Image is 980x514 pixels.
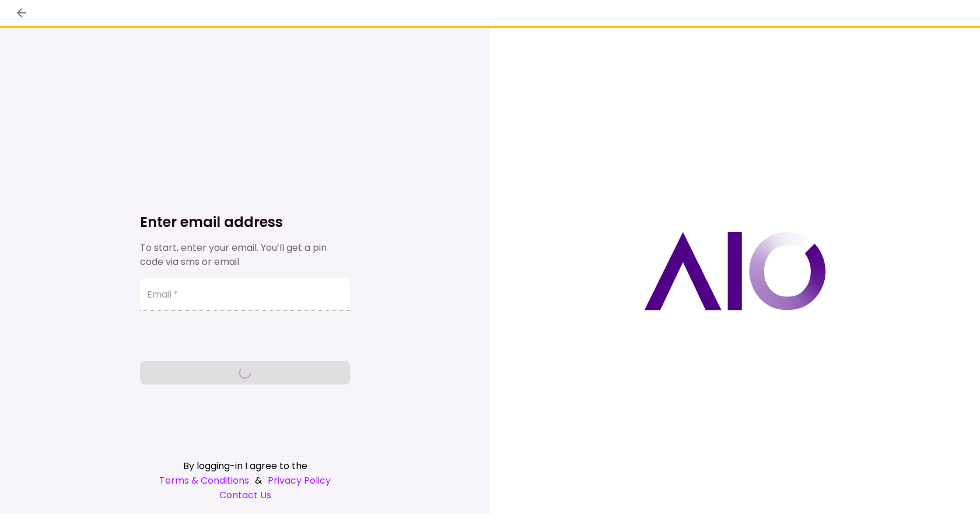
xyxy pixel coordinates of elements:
[140,213,350,232] h1: Enter email address
[140,473,350,488] div: &
[268,473,331,488] a: Privacy Policy
[140,488,350,502] a: Contact Us
[140,459,350,473] div: By logging-in I agree to the
[159,473,249,488] a: Terms & Conditions
[140,241,350,269] div: To start, enter your email. You’ll get a pin code via sms or email
[12,3,32,23] button: back
[644,232,826,310] img: AIO logo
